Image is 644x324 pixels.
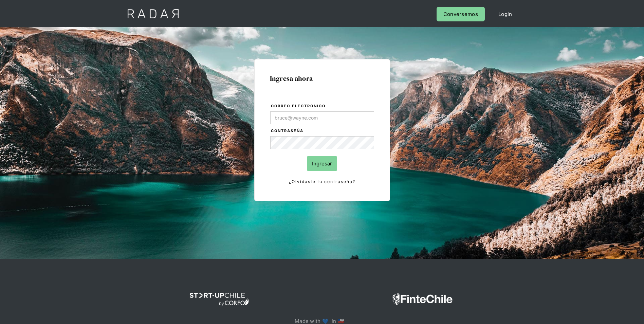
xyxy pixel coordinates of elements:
[271,128,374,134] label: Contraseña
[270,178,374,185] a: ¿Olvidaste tu contraseña?
[270,75,374,82] h1: Ingresa ahora
[492,7,519,21] a: Login
[270,111,374,124] input: bruce@wayne.com
[271,103,374,110] label: Correo electrónico
[437,7,485,21] a: Conversemos
[270,103,374,185] form: Login Form
[307,156,337,171] input: Ingresar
